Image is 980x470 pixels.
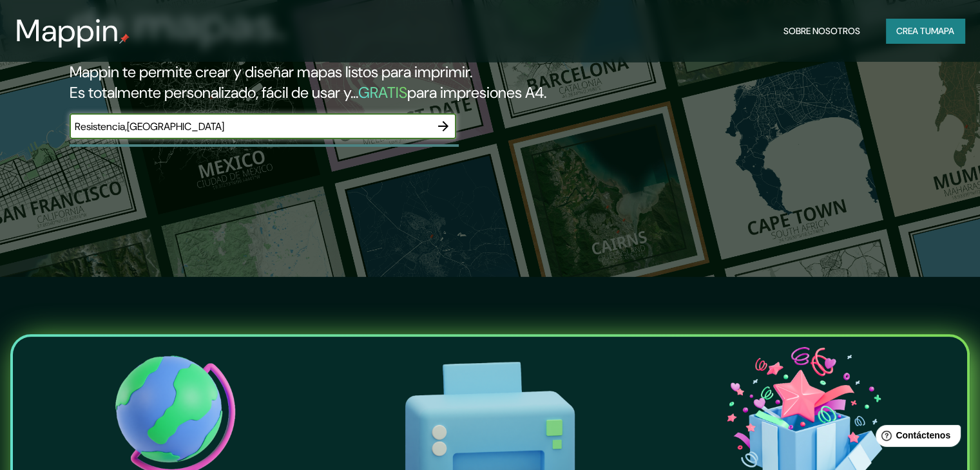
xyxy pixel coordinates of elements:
[119,33,130,44] img: pin de mapeo
[931,25,954,37] font: mapa
[778,19,865,43] button: Sobre nosotros
[70,82,358,102] font: Es totalmente personalizado, fácil de usar y...
[70,62,472,82] font: Mappin te permite crear y diseñar mapas listos para imprimir.
[783,25,860,37] font: Sobre nosotros
[358,82,407,102] font: GRATIS
[896,25,931,37] font: Crea tu
[15,10,119,51] font: Mappin
[70,119,430,134] input: Elige tu lugar favorito
[886,19,965,43] button: Crea tumapa
[407,82,546,102] font: para impresiones A4.
[865,420,966,456] iframe: Lanzador de widgets de ayuda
